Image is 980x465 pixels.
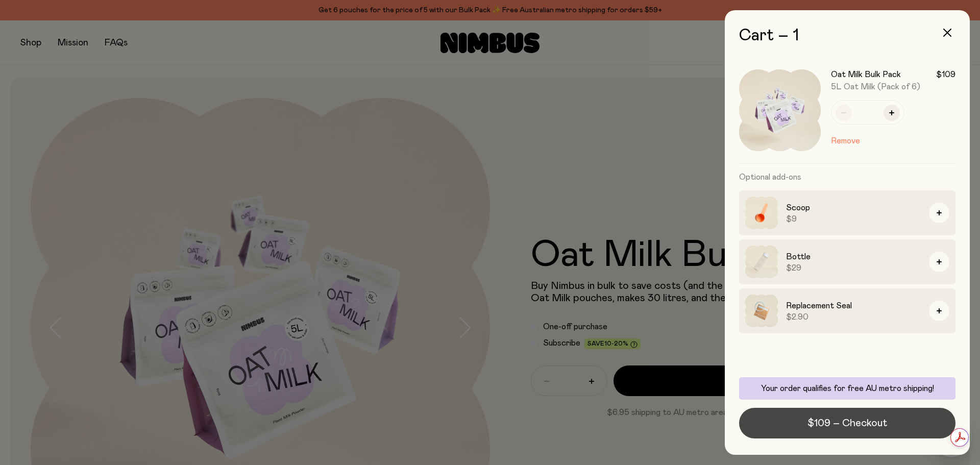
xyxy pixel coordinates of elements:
h3: Oat Milk Bulk Pack [831,69,901,80]
span: 5L Oat Milk (Pack of 6) [831,83,920,91]
h2: Cart – 1 [739,27,955,45]
h3: Replacement Seal [786,300,921,312]
p: Your order qualifies for free AU metro shipping! [745,383,949,394]
span: $29 [786,263,921,273]
h3: Optional add-ons [739,164,955,190]
button: $109 – Checkout [739,408,955,438]
h3: Bottle [786,251,921,263]
span: $9 [786,214,921,224]
span: $2.90 [786,312,921,322]
span: $109 [936,69,955,80]
span: $109 – Checkout [807,416,887,430]
h3: Scoop [786,202,921,214]
button: Remove [831,135,860,147]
